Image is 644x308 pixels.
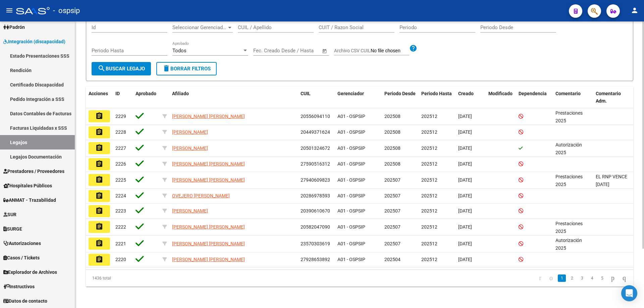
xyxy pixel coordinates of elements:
[301,161,330,167] span: 27590516312
[301,241,330,246] span: 23570303619
[3,268,57,276] span: Explorador de Archivos
[113,86,133,109] datatable-header-cell: ID
[384,177,400,183] span: 202507
[253,48,275,54] input: Start date
[419,86,455,109] datatable-header-cell: Periodo Hasta
[458,177,472,183] span: [DATE]
[384,145,400,151] span: 202508
[409,44,417,52] mat-icon: help
[169,86,298,109] datatable-header-cell: Afiliado
[3,297,47,305] span: Datos de contacto
[555,221,583,234] span: Prestaciones 2025
[301,257,330,262] span: 27928653892
[421,145,437,151] span: 202512
[568,274,576,282] a: 2
[133,86,160,109] datatable-header-cell: Aprobado
[486,86,516,109] datatable-header-cell: Modificado
[488,91,513,96] span: Modificado
[301,91,311,96] span: CUIL
[458,145,472,151] span: [DATE]
[337,129,365,135] span: A01 - OSPSIP
[115,241,126,246] span: 2221
[172,129,208,135] span: [PERSON_NAME]
[384,91,416,96] span: Periodo Desde
[384,257,400,262] span: 202504
[337,177,365,183] span: A01 - OSPSIP
[172,193,230,198] span: OVEJERO [PERSON_NAME]
[86,270,194,287] div: 1436 total
[3,211,16,218] span: SUR
[3,283,35,290] span: Instructivos
[337,114,365,119] span: A01 - OSPSIP
[172,208,208,213] span: [PERSON_NAME]
[384,241,400,246] span: 202507
[567,272,577,284] li: page 2
[115,114,126,119] span: 2229
[172,145,208,151] span: [PERSON_NAME]
[421,193,437,198] span: 202512
[598,274,606,282] a: 5
[136,91,156,96] span: Aprobado
[421,161,437,167] span: 202512
[337,193,365,198] span: A01 - OSPSIP
[384,129,400,135] span: 202508
[458,241,472,246] span: [DATE]
[458,193,472,198] span: [DATE]
[92,62,151,75] button: Buscar Legajo
[553,86,593,109] datatable-header-cell: Comentario
[172,257,245,262] span: [PERSON_NAME] [PERSON_NAME]
[337,241,365,246] span: A01 - OSPSIP
[301,145,330,151] span: 20501324672
[172,224,245,230] span: [PERSON_NAME] [PERSON_NAME]
[95,160,103,168] mat-icon: assignment
[95,112,103,120] mat-icon: assignment
[172,24,227,30] span: Seleccionar Gerenciador
[621,285,637,301] div: Open Intercom Messenger
[557,272,567,284] li: page 1
[337,161,365,167] span: A01 - OSPSIP
[115,193,126,198] span: 2224
[3,254,40,261] span: Casos / Tickets
[115,208,126,213] span: 2223
[334,48,371,53] span: Archivo CSV CUIL
[421,208,437,213] span: 202512
[382,86,419,109] datatable-header-cell: Periodo Desde
[89,91,108,96] span: Acciones
[95,128,103,136] mat-icon: assignment
[156,62,217,75] button: Borrar Filtros
[421,114,437,119] span: 202512
[597,272,607,284] li: page 5
[95,223,103,231] mat-icon: assignment
[5,6,13,14] mat-icon: menu
[593,86,633,109] datatable-header-cell: Comentario Adm.
[3,196,56,204] span: ANMAT - Trazabilidad
[384,161,400,167] span: 202508
[578,274,586,282] a: 3
[558,274,566,282] a: 1
[95,192,103,200] mat-icon: assignment
[516,86,553,109] datatable-header-cell: Dependencia
[115,145,126,151] span: 2227
[335,86,382,109] datatable-header-cell: Gerenciador
[337,224,365,230] span: A01 - OSPSIP
[555,238,582,251] span: Autorización 2025
[281,48,314,54] input: End date
[631,6,639,14] mat-icon: person
[172,161,245,167] span: [PERSON_NAME] [PERSON_NAME]
[172,91,189,96] span: Afiliado
[301,114,330,119] span: 20556094110
[587,272,597,284] li: page 4
[546,274,556,282] a: go to previous page
[95,144,103,152] mat-icon: assignment
[95,255,103,263] mat-icon: assignment
[115,177,126,183] span: 2225
[3,225,22,233] span: SURGE
[458,208,472,213] span: [DATE]
[172,177,245,183] span: [PERSON_NAME] [PERSON_NAME]
[421,177,437,183] span: 202512
[458,161,472,167] span: [DATE]
[3,182,52,189] span: Hospitales Públicos
[371,48,409,54] input: Archivo CSV CUIL
[172,48,186,54] span: Todos
[337,208,365,213] span: A01 - OSPSIP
